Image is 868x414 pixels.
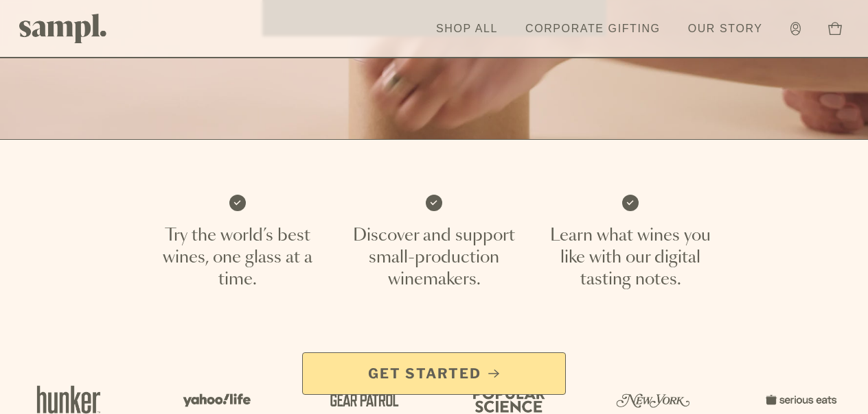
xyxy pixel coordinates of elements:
[681,14,770,44] a: Our Story
[156,225,319,291] p: Try the world’s best wines, one glass at a time.
[429,14,505,44] a: Shop All
[368,364,481,383] span: Get Started
[518,14,667,44] a: Corporate Gifting
[19,14,107,43] img: Sampl logo
[549,225,712,291] p: Learn what wines you like with our digital tasting notes.
[302,352,566,395] a: Get Started
[352,225,516,291] p: Discover and support small-production winemakers.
